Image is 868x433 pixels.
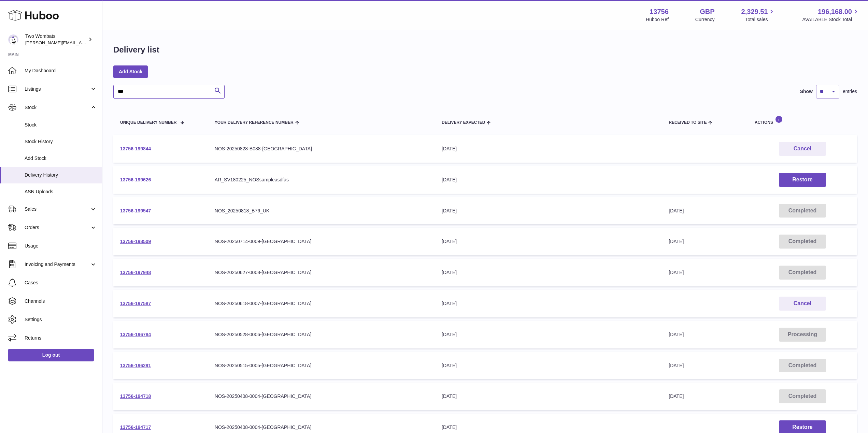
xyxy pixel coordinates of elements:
[120,239,151,244] a: 13756-198509
[442,393,655,400] div: [DATE]
[215,238,428,245] div: NOS-20250714-0009-[GEOGRAPHIC_DATA]
[25,261,90,268] span: Invoicing and Payments
[442,177,655,183] div: [DATE]
[741,7,776,23] a: 2,329.51 Total sales
[25,298,97,304] span: Channels
[669,363,684,368] span: [DATE]
[215,146,428,152] div: NOS-20250828-B088-[GEOGRAPHIC_DATA]
[442,238,655,245] div: [DATE]
[215,331,428,338] div: NOS-20250528-0006-[GEOGRAPHIC_DATA]
[25,104,90,111] span: Stock
[120,208,151,213] a: 13756-199547
[695,16,715,23] div: Currency
[779,173,826,187] button: Restore
[25,316,97,323] span: Settings
[113,44,159,55] h1: Delivery list
[25,40,173,45] span: [PERSON_NAME][EMAIL_ADDRESS][PERSON_NAME][DOMAIN_NAME]
[120,177,151,182] a: 13756-199626
[25,122,97,128] span: Stock
[120,146,151,151] a: 13756-199844
[646,16,669,23] div: Huboo Ref
[215,300,428,307] div: NOS-20250618-0007-[GEOGRAPHIC_DATA]
[25,189,97,195] span: ASN Uploads
[25,243,97,249] span: Usage
[442,331,655,338] div: [DATE]
[120,363,151,368] a: 13756-196291
[215,393,428,400] div: NOS-20250408-0004-[GEOGRAPHIC_DATA]
[669,239,684,244] span: [DATE]
[8,349,94,361] a: Log out
[442,269,655,276] div: [DATE]
[120,301,151,306] a: 13756-197587
[25,280,97,286] span: Cases
[442,424,655,431] div: [DATE]
[669,208,684,213] span: [DATE]
[25,206,90,212] span: Sales
[779,142,826,156] button: Cancel
[25,33,87,46] div: Two Wombats
[669,270,684,275] span: [DATE]
[442,120,485,125] span: Delivery Expected
[25,68,97,74] span: My Dashboard
[669,120,707,125] span: Received to Site
[215,269,428,276] div: NOS-20250627-0008-[GEOGRAPHIC_DATA]
[741,7,768,16] span: 2,329.51
[25,138,97,145] span: Stock History
[215,208,428,214] div: NOS_20250818_B76_UK
[25,155,97,162] span: Add Stock
[802,16,860,23] span: AVAILABLE Stock Total
[215,362,428,369] div: NOS-20250515-0005-[GEOGRAPHIC_DATA]
[120,424,151,430] a: 13756-194717
[650,7,669,16] strong: 13756
[215,177,428,183] div: AR_SV180225_NOSsampleasdfas
[120,120,176,125] span: Unique Delivery Number
[113,65,148,78] a: Add Stock
[120,270,151,275] a: 13756-197948
[215,424,428,431] div: NOS-20250408-0004-[GEOGRAPHIC_DATA]
[442,146,655,152] div: [DATE]
[25,86,90,92] span: Listings
[120,332,151,337] a: 13756-196784
[25,335,97,341] span: Returns
[779,297,826,311] button: Cancel
[442,300,655,307] div: [DATE]
[818,7,852,16] span: 196,168.00
[215,120,294,125] span: Your Delivery Reference Number
[669,332,684,337] span: [DATE]
[800,88,813,95] label: Show
[755,116,850,125] div: Actions
[843,88,857,95] span: entries
[25,172,97,178] span: Delivery History
[745,16,775,23] span: Total sales
[700,7,714,16] strong: GBP
[802,7,860,23] a: 196,168.00 AVAILABLE Stock Total
[669,393,684,399] span: [DATE]
[442,208,655,214] div: [DATE]
[120,393,151,399] a: 13756-194718
[25,224,90,231] span: Orders
[8,34,18,45] img: philip.carroll@twowombats.com
[442,362,655,369] div: [DATE]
